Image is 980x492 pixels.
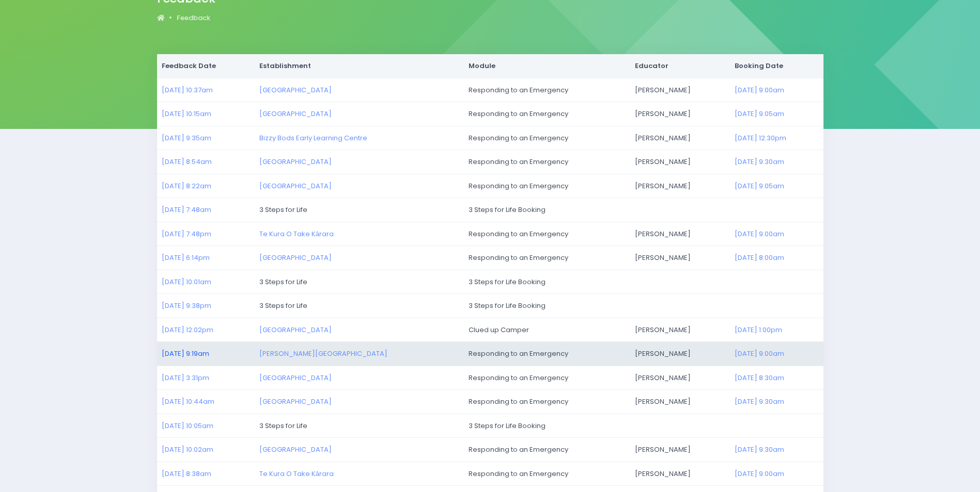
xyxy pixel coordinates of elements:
[735,445,784,454] a: [DATE] 9:30am
[162,397,214,406] a: [DATE] 10:44am
[463,342,630,366] td: Responding to an Emergency
[463,246,630,270] td: Responding to an Emergency
[463,294,823,318] td: 3 Steps for Life Booking
[259,445,332,454] a: [GEOGRAPHIC_DATA]
[630,150,729,174] td: [PERSON_NAME]
[162,205,211,215] a: [DATE] 7:48am
[259,109,332,119] a: [GEOGRAPHIC_DATA]
[254,54,463,78] th: Establishment
[735,253,784,263] a: [DATE] 8:00am
[259,277,307,287] span: 3 Steps for Life
[162,85,213,95] a: [DATE] 10:37am
[259,421,307,431] span: 3 Steps for Life
[735,469,784,479] a: [DATE] 9:00am
[259,469,334,479] a: Te Kura O Take Kārara
[630,126,729,150] td: [PERSON_NAME]
[729,54,823,78] th: Booking Date
[463,318,630,342] td: Clued up Camper
[630,174,729,198] td: [PERSON_NAME]
[259,397,332,406] a: [GEOGRAPHIC_DATA]
[162,301,211,310] a: [DATE] 9:38pm
[463,102,630,126] td: Responding to an Emergency
[259,349,387,358] a: [PERSON_NAME][GEOGRAPHIC_DATA]
[162,373,209,383] a: [DATE] 3:31pm
[735,85,784,95] a: [DATE] 9:00am
[630,78,729,102] td: [PERSON_NAME]
[259,85,332,95] a: [GEOGRAPHIC_DATA]
[259,181,332,191] a: [GEOGRAPHIC_DATA]
[463,174,630,198] td: Responding to an Emergency
[463,78,630,102] td: Responding to an Emergency
[463,462,630,486] td: Responding to an Emergency
[463,366,630,390] td: Responding to an Emergency
[630,222,729,246] td: [PERSON_NAME]
[177,13,210,23] a: Feedback
[162,469,211,479] a: [DATE] 8:38am
[630,246,729,270] td: [PERSON_NAME]
[735,229,784,239] a: [DATE] 9:00am
[463,414,823,438] td: 3 Steps for Life Booking
[162,253,210,263] a: [DATE] 6:14pm
[735,109,784,119] a: [DATE] 9:05am
[162,157,212,167] a: [DATE] 8:54am
[630,366,729,390] td: [PERSON_NAME]
[157,54,255,78] th: Feedback Date
[630,102,729,126] td: [PERSON_NAME]
[259,133,367,143] a: Bizzy Bods Early Learning Centre
[162,109,211,119] a: [DATE] 10:15am
[259,205,307,215] span: 3 Steps for Life
[259,325,332,335] a: [GEOGRAPHIC_DATA]
[735,157,784,167] a: [DATE] 9:30am
[463,222,630,246] td: Responding to an Emergency
[630,54,729,78] th: Educator
[463,54,630,78] th: Module
[463,270,823,294] td: 3 Steps for Life Booking
[162,325,213,335] a: [DATE] 12:02pm
[735,349,784,358] a: [DATE] 9:00am
[630,438,729,462] td: [PERSON_NAME]
[259,373,332,383] a: [GEOGRAPHIC_DATA]
[259,229,334,239] a: Te Kura O Take Kārara
[735,181,784,191] a: [DATE] 9:05am
[463,126,630,150] td: Responding to an Emergency
[162,277,211,287] a: [DATE] 10:01am
[259,157,332,167] a: [GEOGRAPHIC_DATA]
[463,390,630,414] td: Responding to an Emergency
[630,462,729,486] td: [PERSON_NAME]
[162,349,209,358] a: [DATE] 9:19am
[463,198,823,222] td: 3 Steps for Life Booking
[162,133,211,143] a: [DATE] 9:35am
[162,445,213,454] a: [DATE] 10:02am
[630,390,729,414] td: [PERSON_NAME]
[463,150,630,174] td: Responding to an Emergency
[463,438,630,462] td: Responding to an Emergency
[735,133,786,143] a: [DATE] 12:30pm
[162,421,213,431] a: [DATE] 10:05am
[162,229,211,239] a: [DATE] 7:48pm
[259,253,332,263] a: [GEOGRAPHIC_DATA]
[259,301,307,310] span: 3 Steps for Life
[735,325,782,335] a: [DATE] 1:00pm
[162,181,211,191] a: [DATE] 8:22am
[630,342,729,366] td: [PERSON_NAME]
[735,397,784,406] a: [DATE] 9:30am
[735,373,784,383] a: [DATE] 8:30am
[630,318,729,342] td: [PERSON_NAME]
